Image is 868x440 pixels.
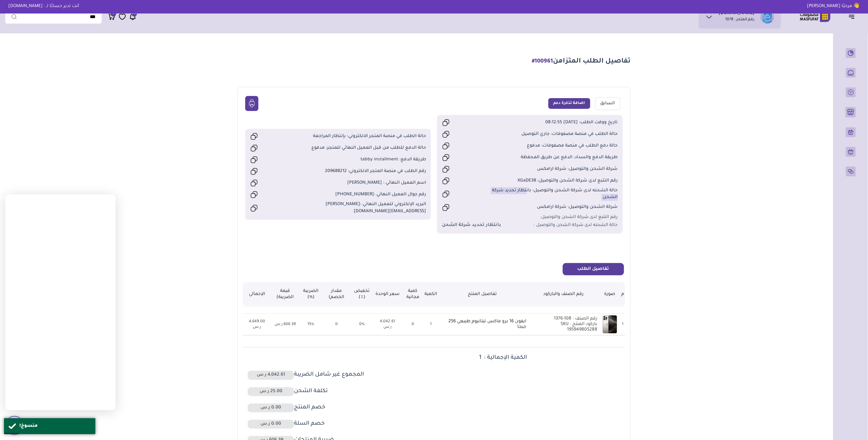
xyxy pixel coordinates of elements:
span: حالة الطلب في منصة مصفوفات: جاري التوصيل [486,131,618,138]
img: Image Description [601,315,619,334]
td: 4,649.00 ر.س [243,313,271,335]
span: حالة الطلب في منصة المتجر الالكتروني: بإنتظار المراجعة [294,133,426,140]
h5: المجموع غير شامل الضريبة [248,371,364,380]
th: م [621,282,625,307]
p: رقم الصنف : 108-1376 [529,316,597,322]
strong: بانتظار تحديد شركة الشحن [442,222,501,229]
th: رقم الصنف والباركود [528,282,599,307]
span: رقم التتبع لدى شركة الشحن والتوصيل: [540,214,618,221]
div: منسوخ! [19,423,91,430]
td: 0% [350,313,374,335]
span: رقم التتبع لدى شركة الشحن والتوصيل: XGaDE38 [486,178,618,184]
span: 0.00 ر.س [248,420,294,429]
a: 433 [129,13,136,21]
td: 1 [621,313,625,335]
button: تفاصيل الطلب [563,263,624,275]
h1: [DOMAIN_NAME] [719,11,755,17]
span: 433 [132,11,137,17]
th: تخفيض (٪) [350,282,374,307]
p: أنت تدير حسابًا لـ : [DOMAIN_NAME] [4,3,84,10]
span: #100961 [532,59,553,65]
td: 1 [424,313,437,335]
span: 9 [113,11,114,17]
span: [PHONE_NUMBER] [335,192,374,197]
span: 0.00 ر.س [248,404,294,412]
span: طريقة الدفع والسداد: الدفع عن طريق المحفظة [486,154,618,161]
th: الضريبة (%) [299,282,323,307]
img: Logo [796,11,835,23]
a: ايفون 16 برو ماكس تيتانيوم طبيعي 256 جيجا [439,319,526,330]
td: 0 [323,313,350,335]
span: حالة الشحنه لدى شركة الشحن والتوصيل: بانتظار تحديد شركة الشحن [486,187,618,201]
span: البريد الإلكتروني للعميل النهائي : [PERSON_NAME][EMAIL_ADDRESS][DOMAIN_NAME] [294,201,426,215]
th: الإجمالي [243,282,271,307]
th: سعر الوحدة [374,282,401,307]
td: 4,042.61 ر.س [374,313,401,335]
span: 25.00 ر.س [248,387,294,396]
span: 4,042.61 ر.س [248,371,294,380]
span: 1 [438,352,484,363]
a: السابق [595,97,620,110]
th: كمية مجانية [401,282,425,307]
td: 0 [401,313,425,335]
h5: خصم السلة [248,420,325,429]
span: حالة الشحنه لدى شركة الشحن والتوصيل : [534,222,618,229]
span: حالة دفع الطلب في منصة مصفوفات: مدفوع [486,143,618,149]
h5: تكلفة الشحن [248,387,328,396]
td: 606.39 ر.س [271,313,299,335]
span: تاريخ ووقت الطلب: [DATE] 08:12:55 [486,119,618,126]
a: 9 [108,13,116,21]
img: eShop.sa [760,10,774,24]
th: تفاصيل المنتج [437,282,528,307]
h5: خصم المنتج [248,404,325,412]
th: صورة [599,282,621,307]
p: 👋 مرحبًا [PERSON_NAME] [803,3,864,10]
span: رقم جوال العميل النهائي : [294,191,426,198]
h1: تفاصيل الطلب المتزامن [532,57,631,67]
span: حالة الدفع للطلب من قبل العميل النهائي للمتجر: مدفوع [294,145,426,151]
iframe: Kommo Live Chat [5,194,116,410]
th: مقدار الخصم) [323,282,350,307]
span: شركة الشحن والتوصيل: شركة ارامكس [486,204,618,211]
p: رقم المتجر : 1078 [725,17,755,23]
td: 15% [299,313,323,335]
p: باركود المنتج SKU : 195949805288 [529,322,597,333]
span: شركة الشحن والتوصيل: شركة ارامكس [486,166,618,173]
span: طريقة الدفع: tabby installment [294,156,426,163]
button: اضافة تذكرة دعم [548,98,590,109]
h5: الكمية الإجمالية : [438,352,527,363]
span: رقم الطلب في منصة المتجر الالكتروني: 209688212 [294,168,426,175]
th: الكمية [424,282,437,307]
th: قيمة الضريبة) [271,282,299,307]
span: اسم العميل النهائي : [PERSON_NAME] [294,180,426,186]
